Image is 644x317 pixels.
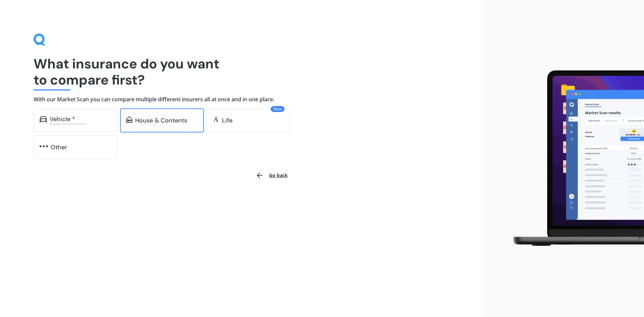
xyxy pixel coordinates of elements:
[34,56,449,88] h1: What insurance do you want to compare first?
[40,143,48,150] img: other.81dba5aafe580aa69f38.svg
[503,66,644,251] img: laptop.webp
[271,106,284,112] span: New
[135,117,187,124] div: House & Contents
[34,96,449,103] h4: With our Market Scan you can compare multiple different insurers all at once and in one place.
[51,144,67,151] div: Other
[126,116,132,123] img: home-and-contents.b802091223b8502ef2dd.svg
[252,167,292,183] button: Go back
[40,116,47,123] img: car.f15378c7a67c060ca3f3.svg
[50,116,75,122] div: Vehicle *
[222,117,232,124] div: Life
[213,116,219,123] img: life.f720d6a2d7cdcd3ad642.svg
[50,122,111,125] div: Excludes commercial vehicles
